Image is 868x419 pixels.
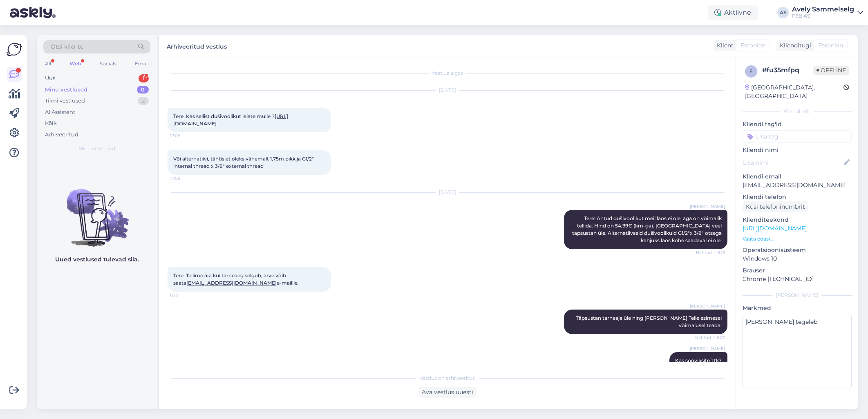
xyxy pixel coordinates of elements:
[78,145,115,152] span: Minu vestlused
[743,193,852,201] p: Kliendi telefon
[37,174,157,248] img: No chats
[749,68,753,74] span: f
[743,246,852,254] p: Operatsioonisüsteem
[45,131,78,139] div: Arhiveeritud
[694,334,725,341] span: Nähtud ✓ 8:27
[743,304,852,312] p: Märkmed
[572,215,723,243] span: Tere! Antud dušivoolikut meil laos ei ole, aga on võimalik tellida. Hind on 54,99€ (km-ga). [GEOG...
[743,130,852,143] input: Lisa tag
[68,58,83,69] div: Web
[170,175,201,181] span: 17:08
[45,119,57,127] div: Kõik
[168,87,727,94] div: [DATE]
[743,254,852,263] p: Windows 10
[743,158,842,167] input: Lisa nimi
[170,133,201,139] span: 17:08
[173,156,315,169] span: Või alternatiivi, tähtis et oleks vähemalt 1,75m pikk ja G1/2" internal thread x 3/8" external th...
[133,58,150,69] div: Email
[139,74,149,82] div: 1
[576,315,723,328] span: Täpsustan tarneaja üle ning [PERSON_NAME] Teile esimesel võimalusel teada.
[173,272,299,286] span: Tere. Tellime ära kui tarneaeg selgub, arve võib saata e-mailile.
[745,83,843,100] div: [GEOGRAPHIC_DATA], [GEOGRAPHIC_DATA]
[45,86,87,94] div: Minu vestlused
[418,387,477,398] div: Ava vestlus uuesti
[690,303,725,309] span: [PERSON_NAME]
[792,6,854,13] div: Avely Sammelselg
[743,201,808,212] div: Küsi telefoninumbrit
[776,41,811,50] div: Klienditugi
[818,41,843,50] span: Estonian
[792,13,854,19] div: FEB AS
[694,250,725,256] span: Nähtud ✓ 8:16
[743,315,852,388] textarea: [PERSON_NAME] tegeleb
[137,86,149,94] div: 0
[743,172,852,181] p: Kliendi email
[168,69,727,77] div: Vestlus algas
[168,189,727,196] div: [DATE]
[420,374,476,382] span: Vestlus on arhiveeritud
[743,225,807,232] a: [URL][DOMAIN_NAME]
[743,181,852,189] p: [EMAIL_ADDRESS][DOMAIN_NAME]
[170,292,201,298] span: 8:25
[743,146,852,154] p: Kliendi nimi
[743,292,852,299] div: [PERSON_NAME]
[743,216,852,224] p: Klienditeekond
[675,357,722,363] span: Kas sooviksite 1 tk?
[7,42,22,57] img: Askly Logo
[45,74,55,82] div: Uus
[173,113,288,127] span: Tere. Kas sellist dušivoolikut leiate mulle ?
[743,120,852,129] p: Kliendi tag'id
[45,97,85,105] div: Tiimi vestlused
[708,5,758,20] div: Aktiivne
[743,108,852,115] div: Kliendi info
[98,58,118,69] div: Socials
[45,108,75,116] div: AI Assistent
[51,42,83,51] span: Otsi kliente
[813,66,849,75] span: Offline
[740,41,765,50] span: Estonian
[690,345,725,352] span: [PERSON_NAME]
[743,235,852,243] p: Vaata edasi ...
[743,266,852,275] p: Brauser
[186,280,277,286] a: [EMAIL_ADDRESS][DOMAIN_NAME]
[167,40,227,51] label: Arhiveeritud vestlus
[138,97,149,105] div: 2
[792,6,863,19] a: Avely SammelselgFEB AS
[690,203,725,209] span: [PERSON_NAME]
[777,7,789,18] div: AS
[43,58,53,69] div: All
[743,275,852,283] p: Chrome [TECHNICAL_ID]
[762,65,813,75] div: # fu35mfpq
[55,255,139,264] p: Uued vestlused tulevad siia.
[714,41,734,50] div: Klient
